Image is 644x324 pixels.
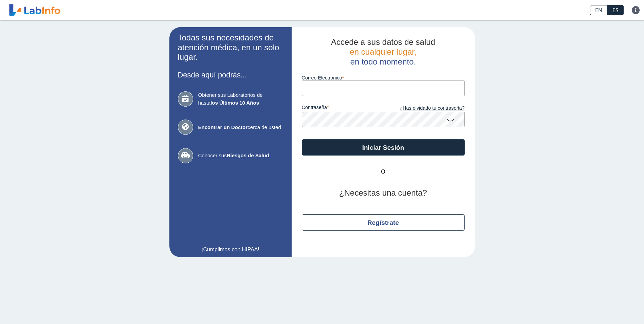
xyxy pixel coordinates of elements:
[350,47,416,56] span: en cualquier lugar,
[302,214,465,231] button: Regístrate
[363,168,404,176] span: O
[383,105,465,112] a: ¿Has olvidado tu contraseña?
[350,57,416,66] span: en todo momento.
[198,152,283,160] span: Conocer sus
[607,5,624,15] a: ES
[331,37,435,47] span: Accede a sus datos de salud
[178,33,283,62] h2: Todas sus necesidades de atención médica, en un solo lugar.
[302,105,383,112] label: contraseña
[210,100,259,106] b: los Últimos 10 Años
[178,246,283,254] a: ¡Cumplimos con HIPAA!
[178,71,283,79] h3: Desde aquí podrás...
[198,124,283,131] span: cerca de usted
[302,139,465,156] button: Iniciar Sesión
[198,124,248,130] b: Encontrar un Doctor
[227,152,269,158] b: Riesgos de Salud
[302,188,465,198] h2: ¿Necesitas una cuenta?
[590,5,607,15] a: EN
[302,75,465,80] label: Correo Electronico
[198,91,283,107] span: Obtener sus Laboratorios de hasta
